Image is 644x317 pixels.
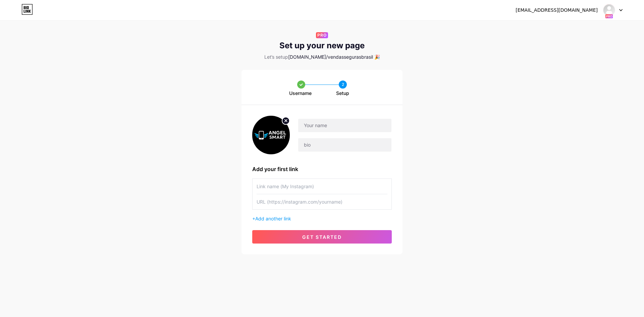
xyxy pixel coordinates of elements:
div: [EMAIL_ADDRESS][DOMAIN_NAME] [516,7,598,14]
div: Add your first link [252,165,392,173]
span: Setup [336,90,349,97]
input: bio [298,138,391,152]
span: [DOMAIN_NAME]/vendassegurasbrasil 🎉 [288,54,380,60]
span: get started [302,234,342,240]
div: 2 [339,81,347,89]
img: profile pic [252,116,290,154]
div: + [252,215,392,222]
input: Your name [298,119,391,132]
img: Fausto Pereira [603,4,615,16]
span: Add another link [255,216,291,221]
span: Username [289,90,312,97]
input: URL (https://instagram.com/yourname) [257,194,387,209]
input: Link name (My Instagram) [257,179,387,194]
span: PRO [317,32,327,38]
button: get started [252,230,392,244]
